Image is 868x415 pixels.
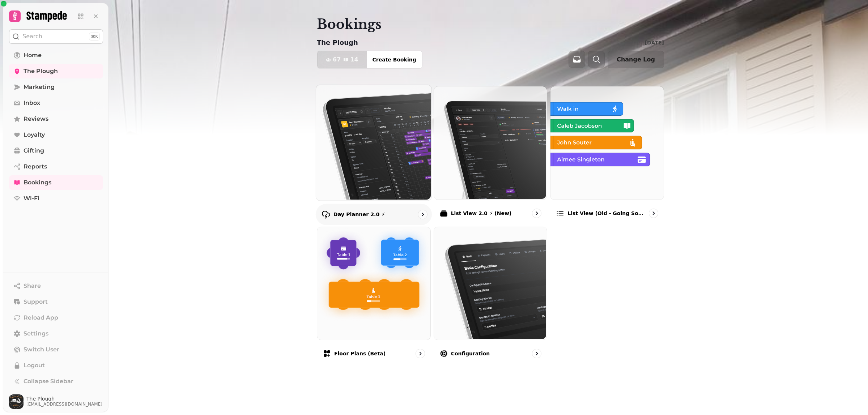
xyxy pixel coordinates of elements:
span: Wi-Fi [24,194,39,203]
span: Marketing [24,83,55,91]
div: ⌘K [89,33,100,40]
button: Support [9,295,103,309]
button: Logout [9,358,103,373]
p: List View 2.0 ⚡ (New) [451,210,512,217]
svg: go to [533,350,540,357]
svg: go to [650,210,657,217]
button: Create Booking [367,51,422,68]
p: Day Planner 2.0 ⚡ [333,211,385,218]
a: Marketing [9,80,103,94]
span: Reload App [24,313,58,322]
img: User avatar [9,394,24,409]
a: The Plough [9,64,103,78]
span: Change Log [617,57,655,63]
svg: go to [417,350,424,357]
img: Configuration [433,226,546,339]
a: List view (Old - going soon)List view (Old - going soon) [550,86,664,224]
span: Gifting [24,146,44,155]
a: Bookings [9,175,103,190]
span: Loyalty [24,131,45,139]
button: Share [9,279,103,293]
button: Switch User [9,342,103,357]
button: Change Log [608,51,664,68]
span: [EMAIL_ADDRESS][DOMAIN_NAME] [26,401,102,407]
a: List View 2.0 ⚡ (New)List View 2.0 ⚡ (New) [434,86,548,224]
p: The Plough [317,38,358,48]
a: Inbox [9,96,103,110]
a: Home [9,48,103,63]
button: 6714 [317,51,367,68]
button: Collapse Sidebar [9,374,103,389]
svg: go to [419,211,426,218]
span: The Plough [24,67,58,76]
button: Reload App [9,311,103,325]
p: List view (Old - going soon) [567,210,646,217]
span: Logout [24,361,45,370]
img: Day Planner 2.0 ⚡ [315,84,431,200]
span: 67 [333,57,341,63]
a: Day Planner 2.0 ⚡Day Planner 2.0 ⚡ [316,85,432,225]
p: Search [22,32,42,41]
button: User avatarThe Plough[EMAIL_ADDRESS][DOMAIN_NAME] [9,394,103,409]
a: Gifting [9,144,103,158]
img: List View 2.0 ⚡ (New) [433,86,546,199]
span: The Plough [26,396,102,401]
a: Floor Plans (beta)Floor Plans (beta) [317,227,431,364]
a: Wi-Fi [9,191,103,206]
p: Configuration [451,350,490,357]
p: Floor Plans (beta) [334,350,386,357]
a: ConfigurationConfiguration [434,227,548,364]
a: Settings [9,326,103,341]
img: List view (Old - going soon) [550,86,663,199]
span: Support [24,298,48,306]
span: Home [24,51,42,60]
span: Reviews [24,115,48,123]
span: Share [24,282,41,290]
img: Floor Plans (beta) [316,226,430,339]
span: Settings [24,329,48,338]
span: Bookings [24,178,51,187]
a: Reviews [9,112,103,126]
svg: go to [533,210,540,217]
span: Collapse Sidebar [24,377,73,386]
a: Reports [9,159,103,174]
span: 14 [350,57,358,63]
span: Inbox [24,99,40,107]
button: Search⌘K [9,29,103,44]
span: Create Booking [373,57,416,62]
a: Loyalty [9,128,103,142]
span: Reports [24,162,47,171]
p: [DATE] [645,39,664,46]
span: Switch User [24,345,59,354]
